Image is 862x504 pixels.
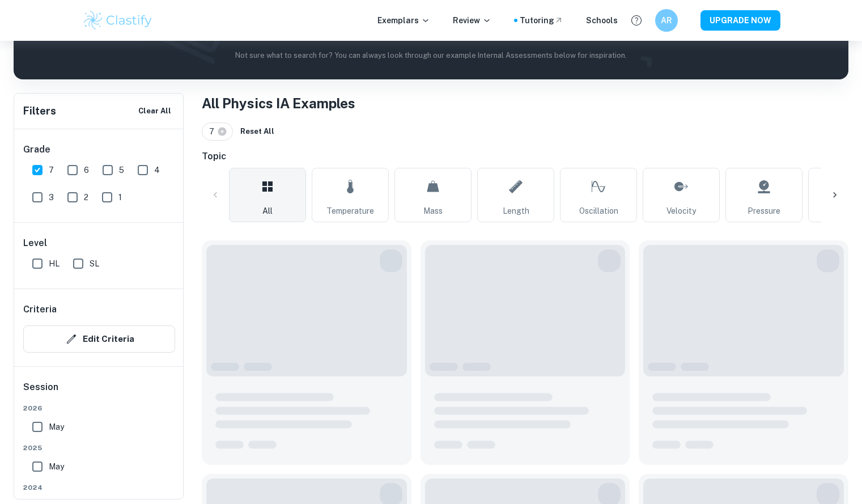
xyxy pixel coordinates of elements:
span: 4 [154,164,160,176]
span: SL [90,257,99,270]
a: Schools [586,14,618,27]
button: AR [655,9,678,32]
h1: All Physics IA Examples [202,93,848,113]
span: 1 [118,191,122,204]
h6: Topic [202,150,848,163]
button: UPGRADE NOW [700,10,780,31]
img: Clastify logo [82,9,154,32]
span: All [262,205,273,217]
span: 7 [209,125,219,138]
span: 5 [119,164,124,176]
div: 7 [202,122,233,141]
span: HL [49,257,60,270]
span: Oscillation [579,205,618,217]
span: Mass [423,205,443,217]
button: Edit Criteria [23,325,175,353]
h6: Criteria [23,303,57,316]
span: 2024 [23,482,175,493]
p: Review [453,14,491,27]
span: 7 [49,164,54,176]
span: Pressure [748,205,780,217]
span: 3 [49,191,54,204]
span: Temperature [326,205,374,217]
span: 2026 [23,403,175,413]
p: Not sure what to search for? You can always look through our example Internal Assessments below f... [23,50,839,61]
span: Velocity [666,205,696,217]
span: May [49,421,64,433]
p: Exemplars [377,14,430,27]
span: 2 [84,191,88,204]
span: 6 [84,164,89,176]
button: Clear All [135,103,174,120]
a: Tutoring [520,14,563,27]
h6: Grade [23,143,175,156]
button: Reset All [237,123,277,140]
span: May [49,460,64,473]
span: Length [503,205,529,217]
span: 2025 [23,443,175,453]
h6: Session [23,380,175,403]
h6: Filters [23,103,56,119]
button: Help and Feedback [627,11,646,30]
h6: AR [660,14,673,27]
h6: Level [23,236,175,250]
